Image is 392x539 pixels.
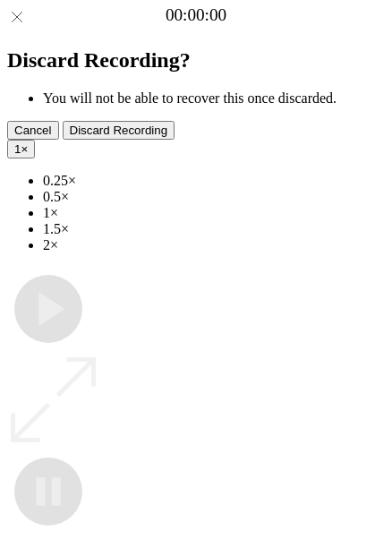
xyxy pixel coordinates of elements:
[43,189,385,205] li: 0.5×
[43,221,385,237] li: 1.5×
[14,142,21,156] span: 1
[7,48,385,73] h2: Discard Recording?
[63,121,175,140] button: Discard Recording
[7,140,35,158] button: 1×
[43,90,385,107] li: You will not be able to recover this once discarded.
[166,5,226,25] a: 00:00:00
[43,237,385,253] li: 2×
[43,205,385,221] li: 1×
[7,121,59,140] button: Cancel
[43,173,385,189] li: 0.25×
